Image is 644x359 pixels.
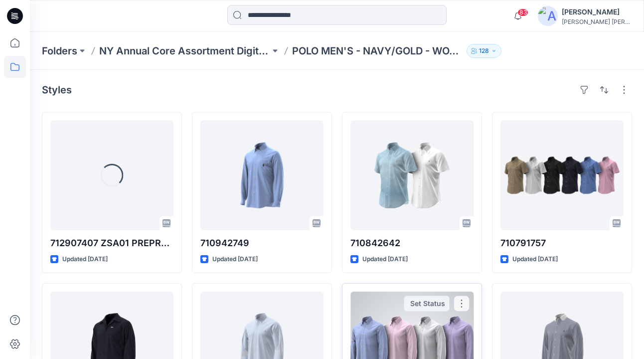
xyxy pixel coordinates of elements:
div: [PERSON_NAME] [562,6,632,18]
p: Updated [DATE] [512,254,558,265]
h4: Styles [42,84,72,96]
p: Updated [DATE] [212,254,258,265]
p: 710942749 [200,236,323,250]
a: 710842642 [350,120,474,230]
a: 710942749 [200,120,323,230]
a: Folders [42,44,77,58]
p: Updated [DATE] [362,254,408,265]
p: POLO MEN'S - NAVY/GOLD - WOVEN SHIRT [292,44,463,58]
p: Updated [DATE] [62,254,108,265]
a: NY Annual Core Assortment Digital Lib [99,44,270,58]
img: avatar [538,6,558,26]
p: 710791757 [500,236,624,250]
button: 128 [467,44,501,58]
p: 712907407 ZSA01 PREPRSS 60_1 POPLIN-CLESTPPCA-LONG SLEEVE-DRESS SHIRT [50,236,173,250]
a: 710791757 [500,120,624,230]
p: 710842642 [350,236,474,250]
span: 83 [517,8,528,16]
div: [PERSON_NAME] [PERSON_NAME] [562,18,632,25]
p: 128 [479,45,489,56]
